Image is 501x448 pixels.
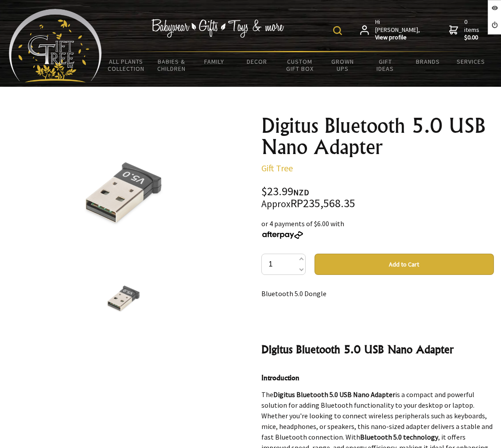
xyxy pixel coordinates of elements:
a: Babies & Children [150,52,193,78]
img: Afterpay [261,231,304,239]
a: Gift Tree [261,162,293,174]
span: 0 items [464,18,481,42]
a: All Plants Collection [102,52,150,78]
strong: View profile [375,34,421,42]
img: Digitus Bluetooth 5.0 USB Nano Adapter [84,153,163,232]
a: Services [450,52,493,71]
strong: Digitus Bluetooth 5.0 USB Nano Adapter [261,343,454,356]
h1: Digitus Bluetooth 5.0 USB Nano Adapter [261,115,494,158]
strong: Bluetooth 5.0 technology [360,433,438,441]
a: Brands [407,52,450,71]
img: Babyware - Gifts - Toys and more... [9,9,102,82]
strong: Digitus Bluetooth 5.0 USB Nano Adapter [273,390,395,399]
a: Custom Gift Box [279,52,322,78]
a: Decor [236,52,279,71]
img: product search [333,26,342,35]
a: Gift Ideas [364,52,407,78]
span: Hi [PERSON_NAME], [375,18,421,42]
strong: Introduction [261,373,299,382]
a: 0 items$0.00 [449,18,481,42]
a: Family [193,52,236,71]
a: Hi [PERSON_NAME],View profile [360,18,421,42]
small: Approx [261,198,291,210]
img: Digitus Bluetooth 5.0 USB Nano Adapter [107,282,140,315]
strong: $0.00 [464,34,481,42]
button: Add to Cart [315,254,494,275]
span: NZD [293,187,309,197]
p: Bluetooth 5.0 Dongle [261,288,494,299]
a: Grown Ups [321,52,364,78]
div: or 4 payments of $6.00 with [261,218,494,239]
img: Babywear - Gifts - Toys & more [151,19,284,38]
div: $23.99 RP235,568.35 [261,186,494,209]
